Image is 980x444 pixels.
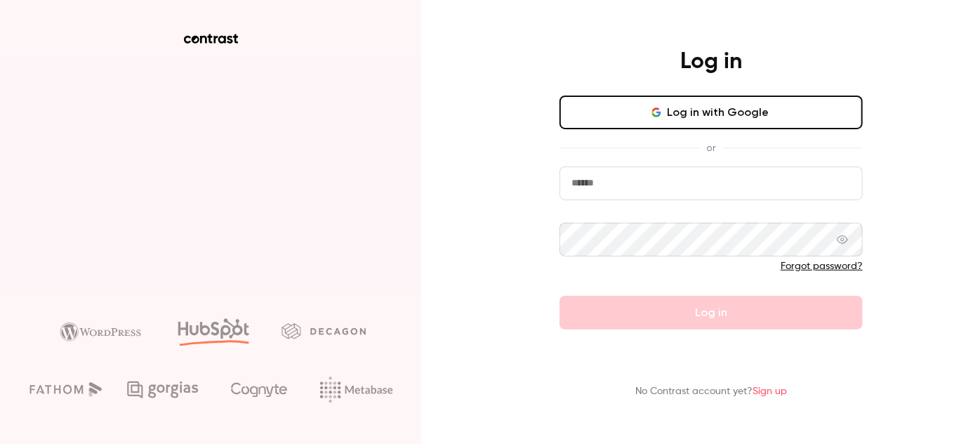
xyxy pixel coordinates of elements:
p: No Contrast account yet? [635,384,787,399]
button: Log in with Google [559,96,863,129]
span: or [700,141,723,155]
img: decagon [282,323,366,339]
a: Forgot password? [781,261,863,271]
h4: Log in [680,48,742,76]
a: Sign up [753,386,787,396]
